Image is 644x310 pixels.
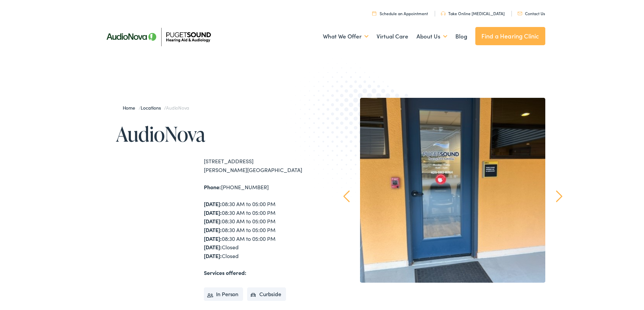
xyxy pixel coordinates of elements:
strong: [DATE]: [204,217,222,225]
a: Next [556,190,562,202]
a: Locations [141,104,164,111]
strong: [DATE]: [204,200,222,207]
a: 1 [375,288,395,308]
a: 5 [483,288,503,308]
div: [STREET_ADDRESS] [PERSON_NAME][GEOGRAPHIC_DATA] [204,157,322,174]
a: Blog [455,24,467,49]
a: 4 [456,288,476,308]
strong: Services offered: [204,269,246,276]
span: / / [123,104,189,111]
a: Prev [343,190,350,202]
a: Contact Us [518,10,545,16]
li: Curbside [247,287,286,301]
div: [PHONE_NUMBER] [204,183,322,192]
strong: [DATE]: [204,243,222,251]
a: Home [123,104,139,111]
li: In Person [204,287,243,301]
a: Schedule an Appointment [372,10,428,16]
a: 3 [429,288,449,308]
strong: [DATE]: [204,209,222,216]
strong: [DATE]: [204,226,222,233]
a: 6 [510,288,530,308]
img: utility icon [372,11,376,16]
div: 08:30 AM to 05:00 PM 08:30 AM to 05:00 PM 08:30 AM to 05:00 PM 08:30 AM to 05:00 PM 08:30 AM to 0... [204,200,322,260]
a: What We Offer [323,24,368,49]
img: utility icon [441,11,446,16]
a: Find a Hearing Clinic [475,27,545,45]
strong: [DATE]: [204,235,222,242]
span: AudioNova [166,104,189,111]
strong: [DATE]: [204,252,222,259]
a: 2 [402,288,422,308]
img: utility icon [518,12,522,15]
a: Virtual Care [377,24,408,49]
a: Take Online [MEDICAL_DATA] [441,10,505,16]
a: About Us [416,24,447,49]
strong: Phone: [204,183,221,191]
h1: AudioNova [116,123,322,145]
